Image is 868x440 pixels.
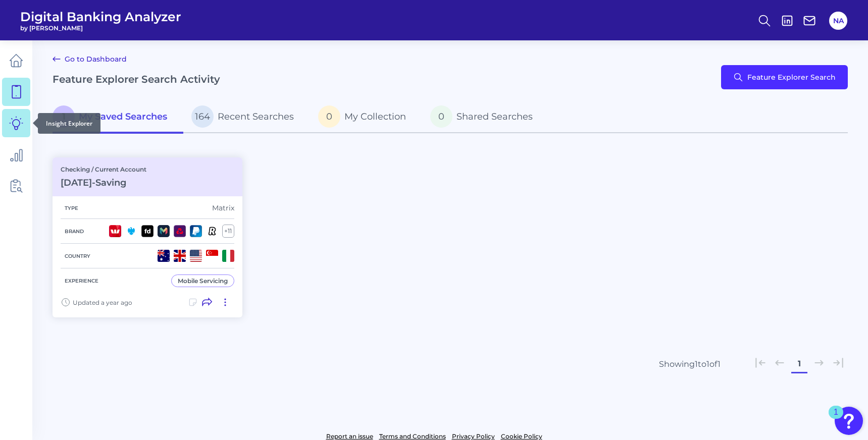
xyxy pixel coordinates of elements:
a: Go to Dashboard [53,53,127,65]
span: 0 [430,105,452,128]
button: 1 [791,356,807,372]
button: NA [829,12,847,30]
a: Checking / Current Account[DATE]-SavingTypeMatrixBrand+11CountryExperienceMobile ServicingUpdated... [53,157,242,317]
h5: Type [61,205,82,211]
span: Shared Searches [456,111,533,122]
div: + 11 [222,225,234,238]
div: Insight Explorer [38,113,100,134]
h3: [DATE]-Saving [61,177,146,188]
span: My Saved Searches [79,111,167,122]
div: Mobile Servicing [178,277,228,285]
button: Open Resource Center, 1 new notification [835,407,863,435]
p: Checking / Current Account [61,166,146,173]
div: Showing 1 to 1 of 1 [659,359,721,369]
span: 164 [191,105,214,128]
a: 0My Collection [310,101,422,134]
button: Feature Explorer Search [721,65,848,89]
span: 0 [318,105,340,128]
span: Recent Searches [218,111,294,122]
span: by [PERSON_NAME] [20,24,181,32]
h2: Feature Explorer Search Activity [53,73,220,85]
span: Digital Banking Analyzer [20,9,181,24]
span: Updated a year ago [73,299,132,306]
span: My Collection [344,111,406,122]
h5: Brand [61,228,88,235]
a: 1My Saved Searches [53,101,183,134]
span: 1 [53,105,75,128]
span: Feature Explorer Search [747,73,836,81]
h5: Experience [61,278,103,284]
div: Matrix [212,203,234,212]
div: 1 [834,412,838,425]
a: 164Recent Searches [183,101,310,134]
a: 0Shared Searches [422,101,549,134]
h5: Country [61,253,94,259]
